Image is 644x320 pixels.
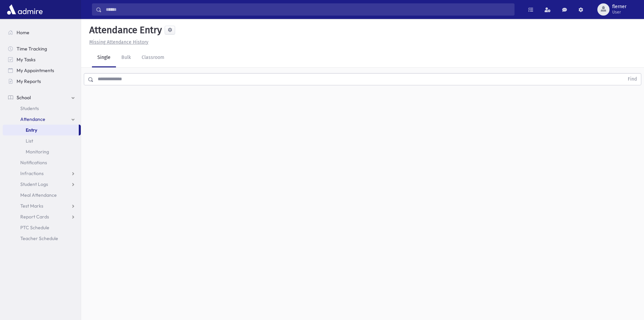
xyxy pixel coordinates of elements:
button: Find [624,73,641,85]
span: Attendance [20,116,45,122]
span: School [17,94,31,101]
span: My Tasks [17,57,35,63]
a: My Tasks [3,54,81,65]
span: Report Cards [20,214,49,220]
a: Bulk [116,48,136,67]
span: Monitoring [26,149,49,155]
span: Time Tracking [17,46,47,52]
span: Teacher Schedule [20,235,58,241]
a: Missing Attendance History [87,39,148,45]
a: Classroom [136,48,170,67]
a: Student Logs [3,179,81,190]
a: Time Tracking [3,43,81,54]
a: Meal Attendance [3,190,81,200]
a: Attendance [3,114,81,125]
a: Home [3,27,81,38]
span: My Reports [17,78,41,84]
span: PTC Schedule [20,225,49,231]
span: Test Marks [20,203,43,209]
a: Single [92,48,116,67]
a: Test Marks [3,200,81,211]
a: Teacher Schedule [3,233,81,244]
a: Entry [3,125,79,135]
span: My Appointments [17,67,54,73]
input: Search [102,3,514,16]
span: Entry [26,127,37,133]
span: Students [20,105,39,111]
u: Missing Attendance History [89,39,148,45]
img: AdmirePro [5,3,44,16]
h5: Attendance Entry [87,24,162,36]
span: Notifications [20,159,47,166]
a: Monitoring [3,146,81,157]
a: My Reports [3,76,81,87]
span: User [612,9,626,15]
span: Student Logs [20,181,48,187]
a: Students [3,103,81,114]
a: Report Cards [3,211,81,222]
a: My Appointments [3,65,81,76]
a: Notifications [3,157,81,168]
span: Infractions [20,170,44,176]
span: List [26,138,33,144]
span: Meal Attendance [20,192,57,198]
span: Home [17,29,29,36]
a: School [3,92,81,103]
span: flerner [612,4,626,9]
a: Infractions [3,168,81,179]
a: PTC Schedule [3,222,81,233]
a: List [3,135,81,146]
